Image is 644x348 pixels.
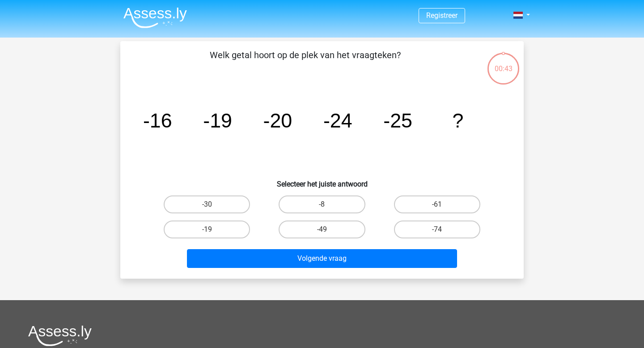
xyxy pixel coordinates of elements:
img: Assessly [123,7,187,28]
tspan: -19 [203,109,232,132]
label: -61 [394,195,480,213]
label: -8 [279,195,365,213]
label: -49 [279,221,365,238]
button: Volgende vraag [187,249,458,268]
tspan: -16 [143,109,172,132]
tspan: -24 [323,109,352,132]
tspan: -20 [263,109,292,132]
tspan: ? [452,109,463,132]
a: Registreer [426,11,458,20]
tspan: -25 [383,109,412,132]
label: -19 [164,221,250,238]
h6: Selecteer het juiste antwoord [135,173,509,188]
p: Welk getal hoort op de plek van het vraagteken? [135,48,476,75]
div: 00:43 [487,52,520,74]
img: Assessly logo [28,325,92,346]
label: -30 [164,195,250,213]
label: -74 [394,221,480,238]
